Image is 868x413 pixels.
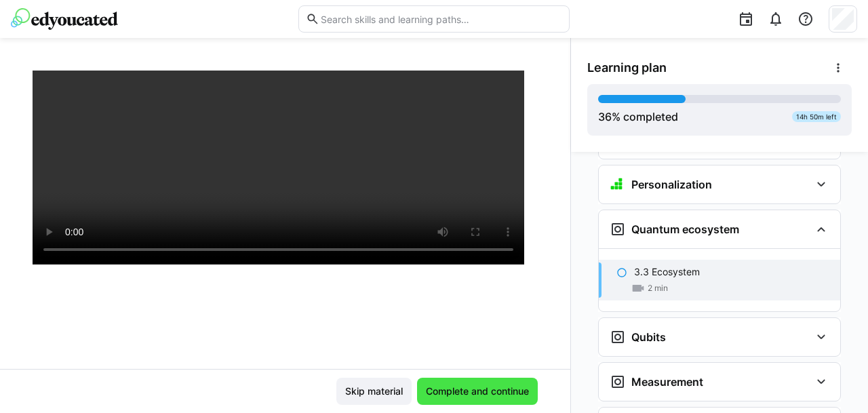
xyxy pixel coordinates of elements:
[587,60,667,75] span: Learning plan
[631,330,666,344] h3: Qubits
[336,378,412,405] button: Skip material
[598,109,678,125] div: % completed
[631,178,712,191] h3: Personalization
[417,378,538,405] button: Complete and continue
[792,111,841,122] div: 14h 50m left
[631,375,703,389] h3: Measurement
[634,265,700,279] p: 3.3 Ecosystem
[319,13,562,25] input: Search skills and learning paths…
[631,222,739,236] h3: Quantum ecosystem
[598,110,612,123] span: 36
[343,385,405,398] span: Skip material
[648,283,668,294] span: 2 min
[424,385,531,398] span: Complete and continue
